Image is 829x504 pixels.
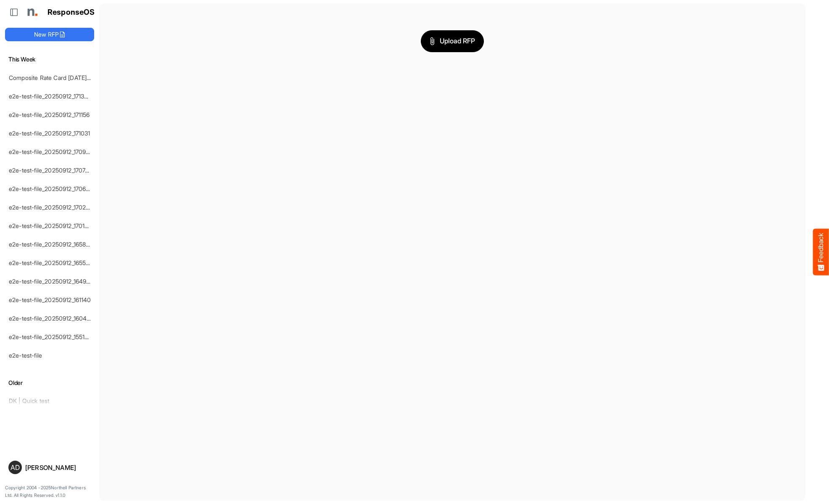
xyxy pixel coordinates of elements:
[9,352,42,359] a: e2e-test-file
[9,111,90,118] a: e2e-test-file_20250912_171156
[23,4,40,21] img: Northell
[48,8,95,17] h1: ResponseOS
[9,130,90,137] a: e2e-test-file_20250912_171031
[5,55,94,64] h6: This Week
[9,241,93,248] a: e2e-test-file_20250912_165858
[5,484,94,499] p: Copyright 2004 - 2025 Northell Partners Ltd. All Rights Reserved. v 1.1.0
[9,185,93,192] a: e2e-test-file_20250912_170636
[9,278,94,285] a: e2e-test-file_20250912_164942
[9,333,92,340] a: e2e-test-file_20250912_155107
[11,464,20,471] span: AD
[9,222,92,229] a: e2e-test-file_20250912_170108
[9,148,93,155] a: e2e-test-file_20250912_170908
[9,204,93,211] a: e2e-test-file_20250912_170222
[9,74,146,81] a: Composite Rate Card [DATE] mapping test_deleted
[9,259,94,266] a: e2e-test-file_20250912_165500
[430,36,475,47] span: Upload RFP
[9,296,91,303] a: e2e-test-file_20250912_161140
[421,30,484,52] button: Upload RFP
[813,229,829,276] button: Feedback
[25,464,91,471] div: [PERSON_NAME]
[9,167,92,174] a: e2e-test-file_20250912_170747
[5,378,94,387] h6: Older
[9,315,94,322] a: e2e-test-file_20250912_160454
[9,93,92,100] a: e2e-test-file_20250912_171324
[5,28,94,41] button: New RFP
